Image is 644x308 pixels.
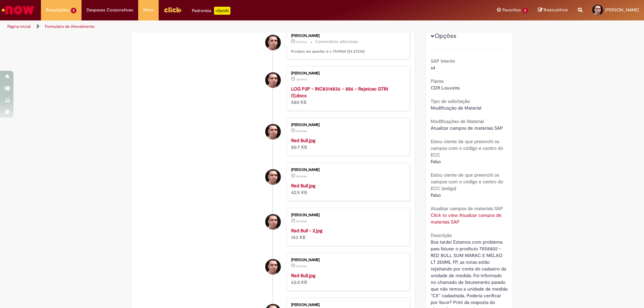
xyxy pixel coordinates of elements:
a: Red Bull.jpg [291,272,315,279]
b: Estou ciente de que preenchi os campos com o código e centro do ECC (antigo) [431,172,503,191]
span: 6 [522,8,528,13]
span: Falso [431,159,441,165]
small: Comentários adicionais [315,39,358,45]
b: Planta [431,78,443,84]
div: 143 KB [291,227,403,241]
img: click_logo_yellow_360x200.png [164,5,182,15]
time: 26/09/2025 12:10:13 [296,77,307,81]
b: Atualizar campos de materiais SAP [431,205,503,211]
b: SAP Interim [431,58,455,64]
div: 580 KB [291,85,403,106]
div: Elquer Henrique Nascimento [265,35,281,50]
span: Favoritos [502,7,521,13]
p: +GenAi [214,7,230,15]
div: Elquer Henrique Nascimento [265,169,281,185]
span: Modificação de Material [431,105,481,111]
span: Despesas Corporativas [87,7,133,13]
a: Red Bull.jpg [291,137,315,143]
div: [PERSON_NAME] [291,258,403,262]
b: Descrição [431,232,452,238]
a: Red Bull.jpg [291,183,315,189]
span: [PERSON_NAME] [605,7,639,13]
div: 62.0 KB [291,272,403,286]
span: Atualizar campos de materiais SAP [431,125,503,131]
span: Falso [431,192,441,198]
div: 80.7 KB [291,137,403,150]
span: 4d atrás [296,219,307,223]
time: 26/09/2025 21:19:06 [296,40,307,44]
b: Modificações de Material [431,118,484,124]
a: Formulário de Atendimento [45,24,95,29]
span: 2 [71,8,76,13]
div: [PERSON_NAME] [291,34,403,38]
span: s4 [431,65,435,71]
a: Click to view Atualizar campos de materiais SAP [431,212,501,225]
div: Elquer Henrique Nascimento [265,124,281,139]
div: [PERSON_NAME] [291,168,403,172]
span: 3d atrás [296,40,307,44]
div: Padroniza [192,7,230,15]
img: ServiceNow [1,3,35,17]
span: 3d atrás [296,129,307,133]
div: Elquer Henrique Nascimento [265,214,281,230]
a: LOG P2P - INC8314836 – 886 - Rejeicao GTIN (1).docx [291,86,388,99]
span: More [143,7,154,13]
div: 42.5 KB [291,182,403,196]
ul: Trilhas de página [5,20,424,33]
a: Rascunhos [538,7,568,13]
a: Página inicial [7,24,31,29]
span: Rascunhos [544,7,568,13]
time: 26/09/2025 10:10:04 [296,264,307,268]
div: [PERSON_NAME] [291,71,403,75]
b: Estou ciente de que preenchi os campos com o código e centro do ECC [431,138,503,158]
div: Elquer Henrique Nascimento [265,72,281,88]
div: [PERSON_NAME] [291,123,403,127]
span: 4d atrás [296,264,307,268]
p: Produto em questão é o 7539541 (S4 27234) [291,49,403,54]
span: CDR Louveira [431,85,460,91]
span: Requisições [46,7,69,13]
div: [PERSON_NAME] [291,303,403,307]
time: 26/09/2025 10:10:16 [296,219,307,223]
div: Elquer Henrique Nascimento [265,259,281,274]
time: 26/09/2025 10:12:34 [296,174,307,178]
b: Tipo de solicitação [431,98,470,104]
span: 3d atrás [296,77,307,81]
a: Red Bull - 2.jpg [291,228,322,234]
span: 4d atrás [296,174,307,178]
div: [PERSON_NAME] [291,213,403,217]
